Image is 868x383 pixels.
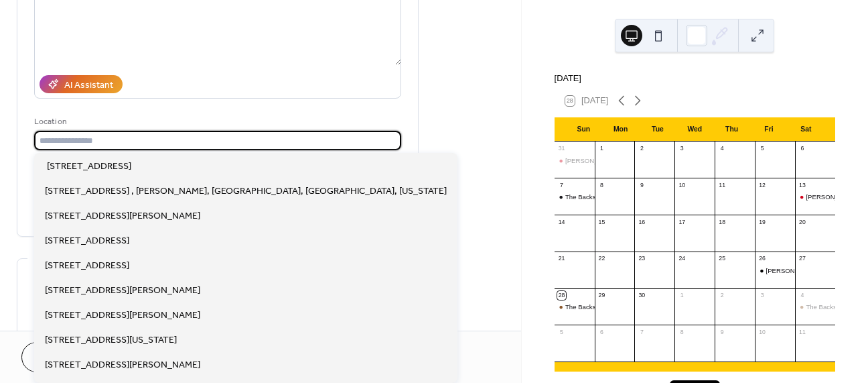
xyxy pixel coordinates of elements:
div: Fri [750,117,787,142]
div: The Backsliders @ Gravity! [555,303,595,311]
div: Dave's Book Launch [755,266,795,275]
div: VAN DYKE REVUE @ RED TOP WINERY [795,193,835,201]
span: [STREET_ADDRESS] [45,259,129,273]
div: 19 [758,218,766,226]
div: 10 [758,328,766,336]
div: 29 [597,291,605,299]
div: 11 [718,181,726,189]
div: 20 [798,218,806,226]
div: 2 [638,145,646,153]
span: ​ [STREET_ADDRESS] [45,160,131,174]
div: 11 [798,328,806,336]
div: The Backsliders @ Vineyard 2121! [555,193,595,201]
div: 2 [718,291,726,299]
span: [STREET_ADDRESS][PERSON_NAME] [45,209,200,223]
div: 28 [557,291,565,299]
div: 6 [798,145,806,153]
div: 17 [678,218,686,226]
div: [PERSON_NAME] REVUE @ BARODA'S MUSIC IN [GEOGRAPHIC_DATA] [565,156,784,165]
div: The Backsliders @ Gravity! [565,303,643,311]
div: 4 [798,291,806,299]
div: Thu [713,117,750,142]
div: 15 [597,218,605,226]
span: [STREET_ADDRESS] [45,234,129,248]
div: Tue [639,117,676,142]
button: Cancel [21,342,104,372]
div: The Backsliders @ Gravity Winery [795,303,835,311]
div: 1 [678,291,686,299]
div: 3 [678,145,686,153]
div: Sat [788,117,824,142]
div: 5 [758,145,766,153]
div: 9 [638,181,646,189]
div: 25 [718,255,726,263]
div: 1 [597,145,605,153]
div: 24 [678,255,686,263]
div: [DATE] [555,72,835,85]
div: Location [34,115,399,129]
div: [PERSON_NAME]'s Book Launch [766,266,863,275]
div: Sun [565,117,602,142]
div: 5 [557,328,565,336]
span: [STREET_ADDRESS] , [PERSON_NAME], [GEOGRAPHIC_DATA], [GEOGRAPHIC_DATA], [US_STATE] [45,184,447,199]
div: Wed [676,117,713,142]
div: 18 [718,218,726,226]
span: [STREET_ADDRESS][PERSON_NAME] [45,358,200,372]
div: 26 [758,255,766,263]
span: [STREET_ADDRESS][PERSON_NAME] [45,284,200,298]
div: 8 [678,328,686,336]
div: 7 [557,181,565,189]
div: 22 [597,255,605,263]
div: 31 [557,145,565,153]
div: The Backsliders @ Vineyard 2121! [565,193,664,201]
div: Mon [602,117,639,142]
div: 3 [758,291,766,299]
div: 23 [638,255,646,263]
div: 30 [638,291,646,299]
div: 7 [638,328,646,336]
div: 27 [798,255,806,263]
div: 4 [718,145,726,153]
div: 21 [557,255,565,263]
div: AI Assistant [64,78,113,93]
div: 13 [798,181,806,189]
div: VAN DYKE REVUE @ BARODA'S MUSIC IN THe PARK [555,156,595,165]
span: [STREET_ADDRESS][US_STATE] [45,333,177,347]
div: 16 [638,218,646,226]
span: [STREET_ADDRESS][PERSON_NAME] [45,309,200,323]
div: 6 [597,328,605,336]
button: AI Assistant [40,75,123,93]
div: 12 [758,181,766,189]
div: 10 [678,181,686,189]
div: 9 [718,328,726,336]
div: 14 [557,218,565,226]
div: 8 [597,181,605,189]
